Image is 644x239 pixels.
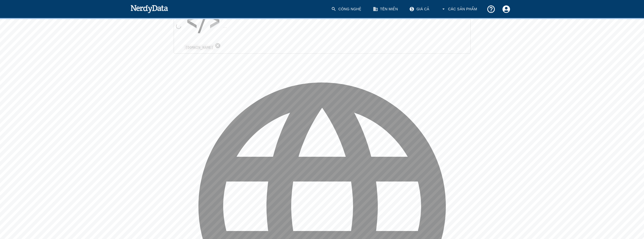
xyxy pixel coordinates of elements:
button: Cài đặt tài khoản [499,2,514,17]
img: NerdyData.com [130,4,168,14]
code: [DOMAIN_NAME] [184,45,215,50]
a: Công nghệ [328,2,366,17]
a: Giá cả [406,2,434,17]
a: Tên miền [370,2,402,17]
font: Tên miền [380,7,398,11]
button: Các sản phẩm [438,2,481,17]
font: ... [223,24,227,29]
div: [DOMAIN_NAME] [184,2,223,51]
button: Hỗ trợ và Tài liệu [483,2,499,17]
font: Giá cả [416,7,430,11]
font: Các sản phẩm [448,7,477,11]
font: Công nghệ [338,7,362,11]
